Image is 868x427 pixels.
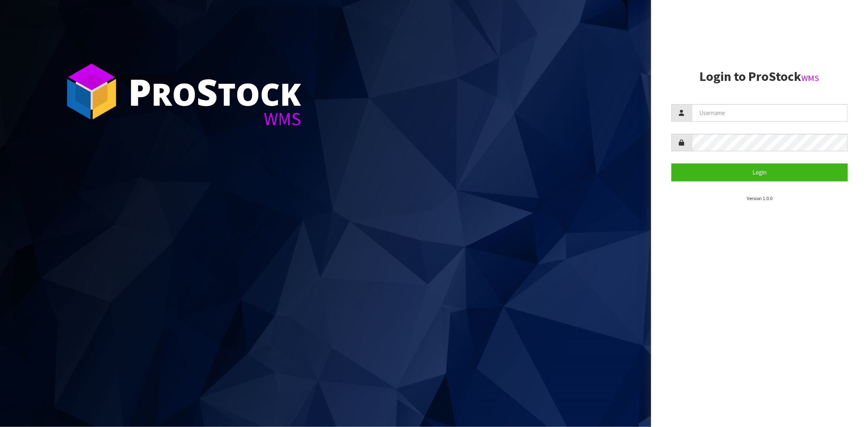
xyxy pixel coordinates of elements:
div: ro tock [128,73,301,110]
small: Version 1.0.0 [747,195,772,201]
div: WMS [128,110,301,128]
img: ProStock Cube [61,61,122,122]
input: Username [692,104,848,122]
span: S [197,67,218,116]
button: Login [671,163,848,181]
span: P [128,67,151,116]
small: WMS [801,73,819,83]
h2: Login to ProStock [671,70,848,84]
